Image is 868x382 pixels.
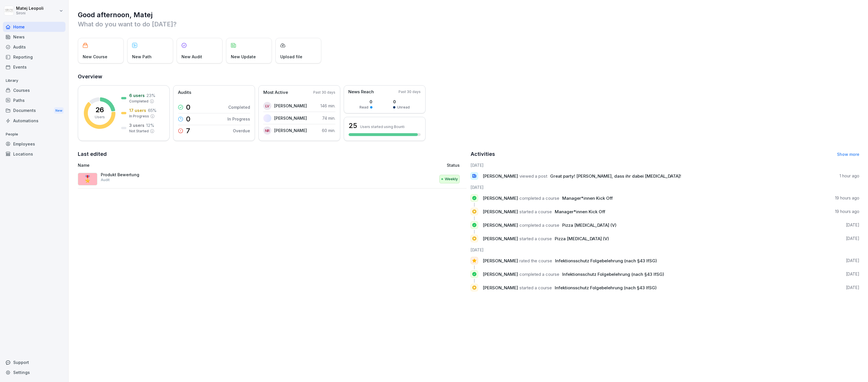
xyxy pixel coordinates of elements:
span: [PERSON_NAME] [483,285,518,290]
p: 12 % [146,122,154,128]
span: viewed a post [519,173,547,179]
span: started a course [519,236,552,241]
p: Library [3,76,65,85]
a: Events [3,62,65,72]
p: New Course [83,54,107,60]
p: 6 users [129,92,145,98]
p: New Path [132,54,152,60]
p: Completed [129,99,148,104]
span: completed a course [519,222,559,228]
h2: Last edited [78,150,467,158]
h1: Good afternoon, Matej [78,10,859,20]
p: [DATE] [846,271,859,277]
p: 0 [186,104,190,111]
a: Courses [3,85,65,95]
p: 146 min. [320,103,335,109]
p: [PERSON_NAME] [274,115,307,121]
p: Sironi [16,11,44,15]
span: Infektionsschutz Folgebelehrung (nach §43 IfSG) [562,272,664,277]
p: 17 users [129,107,146,113]
p: Audits [178,89,191,96]
img: ia3zw4ydat6vmnm4pjigb6sd.png [263,114,271,122]
p: Upload file [280,54,302,60]
p: What do you want to do [DATE]? [78,20,859,29]
span: [PERSON_NAME] [483,236,518,241]
a: 🎖️Produkt BewertungAuditWeekly [78,170,467,189]
a: Reporting [3,52,65,62]
div: New [54,107,64,114]
p: 0 [186,116,190,123]
p: Users started using Bounti [360,125,405,129]
p: 60 min. [322,127,335,133]
p: [DATE] [846,236,859,241]
div: NR [263,127,271,135]
div: Paths [3,95,65,105]
p: Unread [397,105,410,110]
span: Manager*innen Kick Off [562,195,613,201]
p: Overdue [233,128,250,134]
p: 26 [95,106,104,113]
a: News [3,32,65,42]
p: [DATE] [846,258,859,263]
span: [PERSON_NAME] [483,209,518,214]
p: 19 hours ago [835,209,859,214]
p: 19 hours ago [835,195,859,201]
span: started a course [519,285,552,290]
span: completed a course [519,195,559,201]
h6: [DATE] [471,247,859,253]
h2: Overview [78,73,859,81]
span: [PERSON_NAME] [483,258,518,263]
span: [PERSON_NAME] [483,272,518,277]
p: Past 30 days [399,89,421,94]
h2: Activities [471,150,495,158]
p: New Update [231,54,256,60]
span: Pizza [MEDICAL_DATA] (V) [562,222,616,228]
p: 0 [393,99,410,105]
span: [PERSON_NAME] [483,173,518,179]
p: Past 30 days [313,90,335,95]
span: started a course [519,209,552,214]
p: 🎖️ [83,174,92,184]
p: Name [78,162,328,168]
a: Audits [3,42,65,52]
span: [PERSON_NAME] [483,222,518,228]
a: Show more [837,152,859,157]
span: completed a course [519,272,559,277]
p: Weekly [445,176,458,182]
p: 65 % [148,107,156,113]
p: 7 [186,127,190,134]
p: 0 [359,99,372,105]
p: Most Active [263,89,288,96]
p: [PERSON_NAME] [274,127,307,133]
p: In Progress [227,116,250,122]
p: News Reach [348,89,374,95]
p: In Progress [129,114,149,119]
a: Employees [3,139,65,149]
p: 74 min. [322,115,335,121]
p: [DATE] [846,222,859,228]
h3: 25 [349,121,357,131]
p: 3 users [129,122,144,128]
h6: [DATE] [471,162,859,168]
span: rated the course [519,258,552,263]
div: Documents [3,105,65,116]
p: Produkt Bewertung [101,172,158,177]
p: Users [95,115,105,120]
p: Not Started [129,129,149,134]
span: Infektionsschutz Folgebelehrung (nach §43 IfSG) [555,285,657,290]
p: Completed [228,104,250,110]
a: Locations [3,149,65,159]
div: Home [3,22,65,32]
p: New Audit [181,54,202,60]
div: Support [3,357,65,367]
a: DocumentsNew [3,105,65,116]
p: Audit [101,177,110,183]
a: Automations [3,116,65,126]
p: Matej Leopoli [16,6,44,11]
